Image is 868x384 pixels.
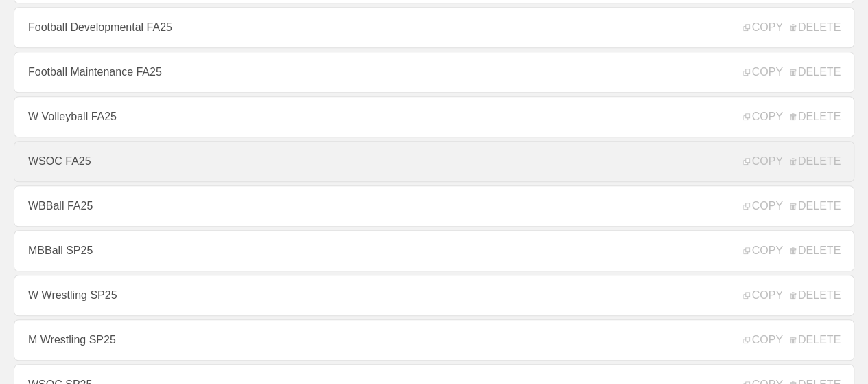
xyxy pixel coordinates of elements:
span: COPY [743,200,782,212]
a: WBBall FA25 [14,185,854,227]
span: DELETE [790,200,841,212]
span: DELETE [790,111,841,123]
a: W Wrestling SP25 [14,275,854,316]
a: W Volleyball FA25 [14,96,854,137]
span: DELETE [790,155,841,168]
span: COPY [743,21,782,34]
span: COPY [743,66,782,78]
a: Football Maintenance FA25 [14,52,854,93]
span: COPY [743,155,782,168]
iframe: Chat Widget [621,225,868,384]
a: WSOC FA25 [14,141,854,182]
a: MBBall SP25 [14,230,854,271]
span: DELETE [790,66,841,78]
a: M Wrestling SP25 [14,319,854,361]
span: COPY [743,111,782,123]
span: DELETE [790,21,841,34]
a: Football Developmental FA25 [14,7,854,48]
